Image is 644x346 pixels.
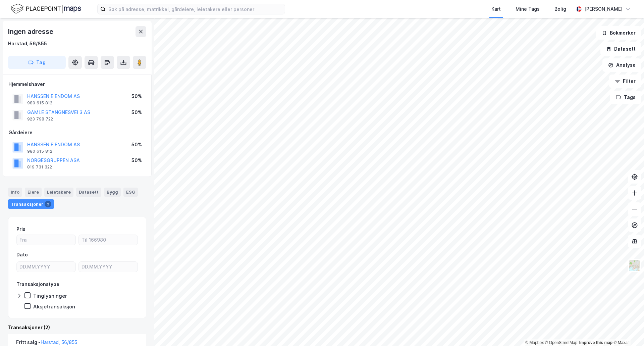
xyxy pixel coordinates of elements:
div: Eiere [25,188,42,196]
div: Pris [16,225,25,233]
div: Ingen adresse [8,26,54,37]
div: Leietakere [44,188,73,196]
div: 50% [131,156,142,164]
div: 923 798 722 [27,116,53,122]
div: Kontrollprogram for chat [610,314,644,346]
div: 50% [131,141,142,149]
button: Filter [609,75,641,88]
div: 50% [131,92,142,100]
input: Til 166980 [79,235,138,245]
div: Dato [16,251,28,259]
div: Harstad, 56/855 [8,40,47,48]
div: Aksjetransaksjon [33,303,75,310]
a: Mapbox [525,340,544,345]
img: Z [628,259,641,272]
div: Info [8,188,22,196]
div: Bygg [104,188,121,196]
button: Bokmerker [596,26,641,40]
input: Fra [17,235,75,245]
div: 819 731 322 [27,164,52,170]
div: ESG [123,188,138,196]
a: OpenStreetMap [545,340,578,345]
input: DD.MM.YYYY [79,262,138,272]
a: Improve this map [579,340,612,345]
iframe: Chat Widget [610,314,644,346]
button: Datasett [600,42,641,56]
div: Transaksjoner (2) [8,324,146,332]
div: Mine Tags [516,5,540,13]
img: logo.f888ab2527a4732fd821a326f86c7f29.svg [11,3,81,15]
input: DD.MM.YYYY [17,262,75,272]
button: Tags [610,91,641,104]
div: [PERSON_NAME] [584,5,623,13]
div: Datasett [76,188,101,196]
div: Tinglysninger [33,293,67,299]
div: Kart [491,5,501,13]
div: 2 [45,201,51,207]
div: Hjemmelshaver [8,80,146,88]
button: Tag [8,56,66,69]
div: Transaksjonstype [16,280,59,288]
div: 50% [131,108,142,116]
div: Transaksjoner [8,199,54,209]
input: Søk på adresse, matrikkel, gårdeiere, leietakere eller personer [106,4,285,14]
button: Analyse [602,58,641,72]
a: Harstad, 56/855 [41,339,77,345]
div: Gårdeiere [8,129,146,137]
div: Bolig [554,5,566,13]
div: 980 615 812 [27,100,52,106]
div: 980 615 812 [27,149,52,154]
